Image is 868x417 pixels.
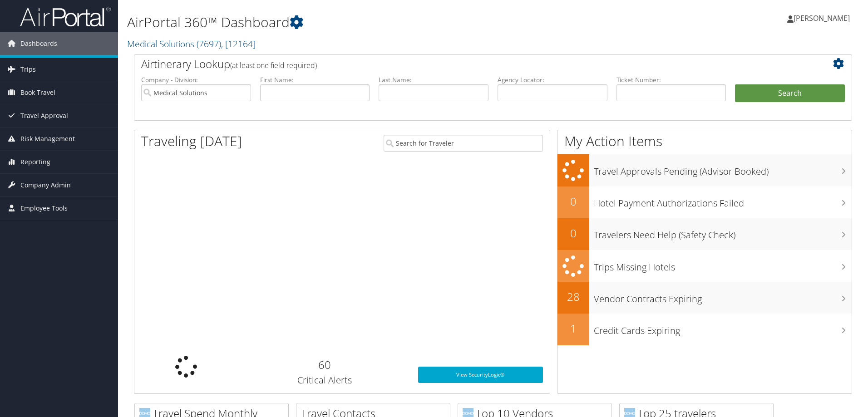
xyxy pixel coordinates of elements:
span: Risk Management [20,128,75,150]
span: (at least one field required) [230,60,317,70]
a: 28Vendor Contracts Expiring [557,282,852,314]
h2: 28 [557,289,589,304]
label: Last Name: [379,75,488,84]
label: Agency Locator: [498,75,607,84]
h3: Credit Cards Expiring [594,320,852,337]
h1: AirPortal 360™ Dashboard [127,13,615,32]
span: Reporting [20,151,50,173]
a: 1Credit Cards Expiring [557,314,852,345]
span: Travel Approval [20,104,68,127]
a: View SecurityLogic® [418,367,543,383]
span: [PERSON_NAME] [794,13,850,23]
h3: Travelers Need Help (Safety Check) [594,224,852,241]
span: Trips [20,58,36,81]
h3: Vendor Contracts Expiring [594,288,852,305]
h2: 0 [557,194,589,209]
img: airportal-logo.png [20,6,111,27]
a: 0Hotel Payment Authorizations Failed [557,186,852,218]
a: Medical Solutions [127,38,256,50]
h2: 0 [557,226,589,241]
a: Travel Approvals Pending (Advisor Booked) [557,154,852,186]
a: Trips Missing Hotels [557,250,852,282]
h3: Trips Missing Hotels [594,256,852,274]
h2: Airtinerary Lookup [141,56,785,72]
span: , [ 12164 ] [221,38,256,50]
label: Ticket Number: [616,75,726,84]
h2: 1 [557,321,589,336]
span: Employee Tools [20,197,68,220]
span: Book Travel [20,81,55,104]
h1: Traveling [DATE] [141,132,242,151]
h3: Travel Approvals Pending (Advisor Booked) [594,161,852,178]
span: Dashboards [20,32,57,55]
a: 0Travelers Need Help (Safety Check) [557,218,852,250]
input: Search for Traveler [384,135,543,152]
span: ( 7697 ) [197,38,221,50]
h1: My Action Items [557,132,852,151]
label: Company - Division: [141,75,251,84]
button: Search [735,84,845,103]
label: First Name: [260,75,370,84]
h3: Critical Alerts [245,374,404,387]
h2: 60 [245,357,404,373]
span: Company Admin [20,174,71,196]
a: [PERSON_NAME] [787,5,859,32]
h3: Hotel Payment Authorizations Failed [594,192,852,210]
